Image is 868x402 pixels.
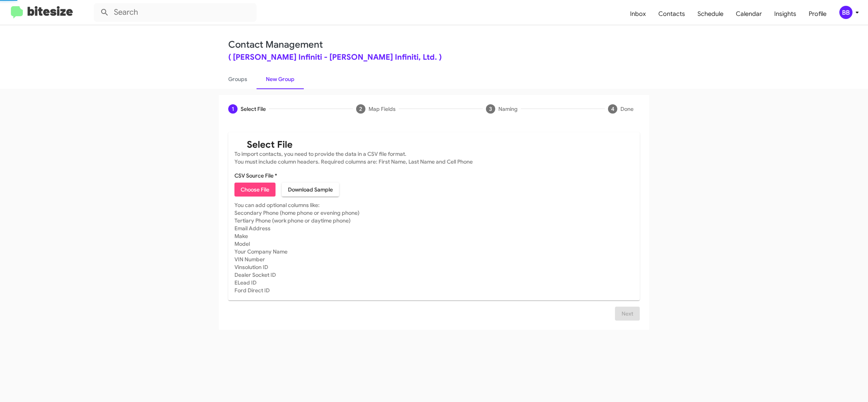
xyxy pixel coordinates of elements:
label: CSV Source File * [234,172,277,179]
mat-card-subtitle: To import contacts, you need to provide the data in a CSV file format. You must include column he... [234,150,634,166]
mat-card-subtitle: You can add optional columns like: Secondary Phone (home phone or evening phone) Tertiary Phone (... [234,201,634,294]
button: Download Sample [282,183,339,197]
a: Calendar [730,3,768,25]
mat-card-title: Select File [234,138,634,148]
span: Next [621,307,634,321]
input: Search [94,3,257,22]
div: BB [839,6,852,19]
a: Groups [219,69,257,89]
button: BB [833,6,859,19]
span: Download Sample [288,183,333,197]
a: New Group [257,69,304,89]
a: Insights [768,3,803,25]
a: Schedule [691,3,730,25]
a: Inbox [624,3,652,25]
a: Contacts [652,3,691,25]
button: Next [615,307,640,321]
button: Choose File [234,183,276,197]
a: Contact Management [228,39,323,50]
a: Profile [803,3,833,25]
div: ( [PERSON_NAME] Infiniti - [PERSON_NAME] Infiniti, Ltd. ) [228,53,640,61]
span: Choose File [241,183,269,197]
